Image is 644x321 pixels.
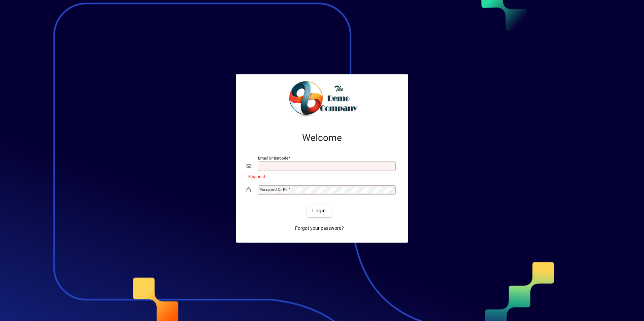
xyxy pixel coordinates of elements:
mat-label: Password or Pin [259,187,288,192]
mat-error: Required [248,173,392,180]
a: Forgot your password? [292,222,347,235]
span: Forgot your password? [295,225,344,232]
button: Login [307,205,331,217]
mat-label: Email or Barcode [258,155,288,160]
span: Login [312,207,326,214]
h2: Welcome [247,132,397,144]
